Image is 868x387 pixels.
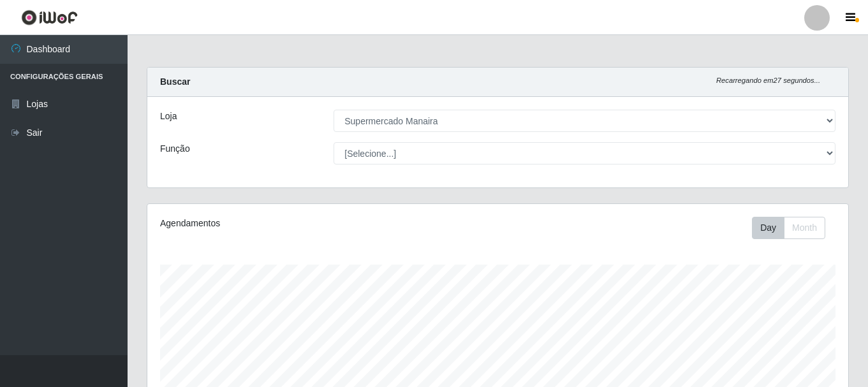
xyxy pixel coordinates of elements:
[160,142,190,156] label: Função
[784,217,825,239] button: Month
[752,217,835,239] div: Toolbar with button groups
[752,217,825,239] div: First group
[160,217,430,230] div: Agendamentos
[752,217,784,239] button: Day
[716,77,820,84] i: Recarregando em 27 segundos...
[160,77,190,87] strong: Buscar
[160,110,177,123] label: Loja
[21,10,78,26] img: CoreUI Logo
